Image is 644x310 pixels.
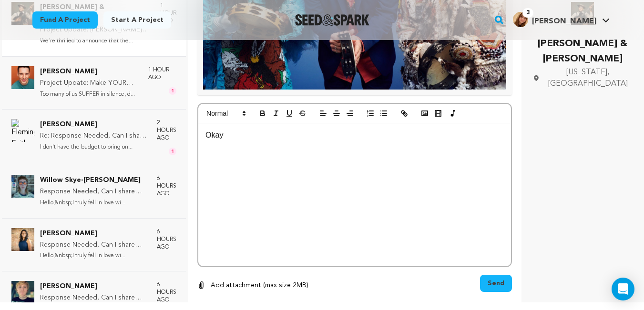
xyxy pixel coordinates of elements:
div: Emma M.'s Profile [513,12,596,27]
a: Start a project [103,11,171,29]
p: 6 hours ago [157,228,176,251]
p: Hello,&nbsp;I truly fell in love wi... [40,198,147,209]
p: 6 hours ago [157,175,176,198]
span: [US_STATE], [GEOGRAPHIC_DATA] [543,67,633,90]
span: 1 [169,87,176,95]
a: Seed&Spark Homepage [295,14,370,26]
p: 6 hours ago [157,281,176,304]
img: Emery Jones Photo [11,281,34,304]
p: We’re thrilled to announce that the... [40,36,151,47]
p: Response Needed, Can I share your project with my friend and family!!! [40,240,147,251]
button: Send [480,275,512,292]
span: Send [488,279,504,288]
span: 3 [522,8,533,18]
p: Re: Response Needed, Can I share your project with my friend and family!!! [40,130,147,142]
span: [PERSON_NAME] [532,18,596,25]
span: Emma M.'s Profile [511,10,612,30]
a: Fund a project [32,11,98,29]
p: [PERSON_NAME] [40,281,147,292]
img: Dan Salem Photo [11,66,34,89]
p: [PERSON_NAME] [40,228,147,240]
span: 1 [169,148,176,155]
p: 2 hours ago [157,119,176,142]
p: Too many of us SUFFER in silence, d... [40,89,139,100]
p: I don't have the budget to bring on... [40,142,147,153]
img: b8dbfb4a11bf7138.jpg [513,12,528,27]
img: Willow Skye-Biggs Photo [11,175,34,198]
p: [PERSON_NAME] [40,119,147,130]
p: [PERSON_NAME] [40,66,139,78]
button: Add attachment (max size 2MB) [197,275,308,296]
p: Hello,&nbsp;I truly fell in love wi... [40,250,147,261]
p: Willow Skye-[PERSON_NAME] [40,175,147,186]
img: Fleming Faith Photo [11,119,34,142]
p: Response Needed, Can I share your project with my friend and family!!! [40,186,147,198]
img: Niki Perera Photo [11,228,34,251]
p: 1 hour ago [148,66,176,81]
a: Emma M.'s Profile [511,10,612,27]
img: Seed&Spark Logo Dark Mode [295,14,370,26]
p: Okay [205,129,504,141]
p: [PERSON_NAME] & [PERSON_NAME] [533,36,633,67]
p: Add attachment (max size 2MB) [211,280,308,291]
p: Response Needed, Can I share your project with my friend and family!!! [40,292,147,304]
p: Project Update: Make YOUR Voice Heard [40,78,139,89]
div: Open Intercom Messenger [612,278,634,300]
